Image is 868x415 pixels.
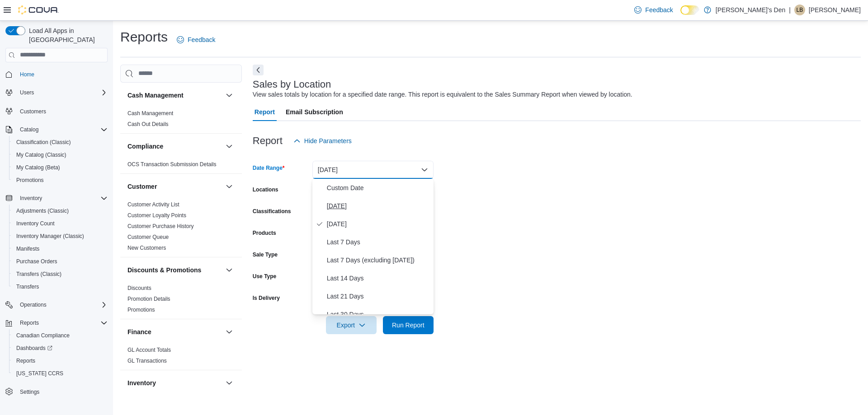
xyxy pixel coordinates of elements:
[127,358,167,364] a: GL Transactions
[20,71,34,78] span: Home
[13,205,108,216] span: Adjustments (Classic)
[809,5,861,15] p: [PERSON_NAME]
[9,149,111,161] button: My Catalog (Classic)
[224,378,235,388] button: Inventory
[13,343,108,354] span: Dashboards
[2,104,111,117] button: Customers
[127,357,167,364] span: GL Transactions
[127,121,169,128] span: Cash Out Details
[127,307,155,313] a: Promotions
[127,378,222,387] button: Inventory
[13,162,108,173] span: My Catalog (Beta)
[13,205,72,216] a: Adjustments (Classic)
[13,256,108,267] span: Purchase Orders
[312,161,434,179] button: [DATE]
[18,5,59,14] img: Cova
[120,159,242,173] div: Compliance
[9,242,111,255] button: Manifests
[255,103,275,121] span: Report
[127,110,173,117] a: Cash Management
[9,174,111,187] button: Promotions
[9,367,111,380] button: [US_STATE] CCRS
[127,161,217,168] span: OCS Transaction Submission Details
[127,245,166,251] a: New Customers
[120,28,168,46] h1: Reports
[127,212,186,219] span: Customer Loyalty Points
[9,255,111,268] button: Purchase Orders
[127,110,173,117] span: Cash Management
[13,243,108,254] span: Manifests
[13,256,61,267] a: Purchase Orders
[16,299,50,310] button: Operations
[16,124,42,135] button: Catalog
[224,141,235,152] button: Compliance
[304,136,352,145] span: Hide Parameters
[645,5,673,14] span: Feedback
[253,79,331,90] h3: Sales by Location
[127,233,169,241] span: Customer Queue
[16,193,46,204] button: Inventory
[13,218,58,229] a: Inventory Count
[120,108,242,133] div: Cash Management
[224,90,235,101] button: Cash Management
[253,186,278,193] label: Locations
[9,342,111,354] a: Dashboards
[680,15,681,15] span: Dark Mode
[16,233,84,240] span: Inventory Manager (Classic)
[290,132,355,150] button: Hide Parameters
[13,281,42,292] a: Transfers
[327,182,430,193] span: Custom Date
[16,245,39,252] span: Manifests
[16,345,52,352] span: Dashboards
[127,266,222,275] button: Discounts & Promotions
[9,136,111,149] button: Classification (Classic)
[120,345,242,370] div: Finance
[20,195,42,202] span: Inventory
[2,68,111,81] button: Home
[383,316,434,334] button: Run Report
[16,106,50,117] a: Customers
[16,299,108,310] span: Operations
[173,31,219,49] a: Feedback
[16,193,108,204] span: Inventory
[188,35,215,44] span: Feedback
[127,347,171,353] a: GL Account Totals
[13,355,108,366] span: Reports
[16,317,108,328] span: Reports
[16,69,108,80] span: Home
[16,357,35,364] span: Reports
[253,65,264,75] button: Next
[16,105,108,117] span: Customers
[20,301,47,308] span: Operations
[127,223,194,230] span: Customer Purchase History
[13,368,108,379] span: Washington CCRS
[13,281,108,292] span: Transfers
[253,208,291,215] label: Classifications
[13,137,75,148] a: Classification (Classic)
[13,269,108,280] span: Transfers (Classic)
[794,5,805,15] div: Lorraine Bazley
[253,229,276,237] label: Products
[13,231,108,242] span: Inventory Manager (Classic)
[13,162,64,173] a: My Catalog (Beta)
[797,5,803,15] span: LB
[224,181,235,192] button: Customer
[16,87,38,98] button: Users
[127,295,170,303] span: Promotion Details
[127,234,169,240] a: Customer Queue
[16,164,60,171] span: My Catalog (Beta)
[9,230,111,242] button: Inventory Manager (Classic)
[9,354,111,367] button: Reports
[327,273,430,284] span: Last 14 Days
[127,91,222,100] button: Cash Management
[13,218,108,229] span: Inventory Count
[127,284,151,292] span: Discounts
[2,123,111,136] button: Catalog
[13,269,65,280] a: Transfers (Classic)
[16,258,57,265] span: Purchase Orders
[16,207,69,214] span: Adjustments (Classic)
[253,164,285,172] label: Date Range
[13,343,56,354] a: Dashboards
[13,175,108,186] span: Promotions
[16,124,108,135] span: Catalog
